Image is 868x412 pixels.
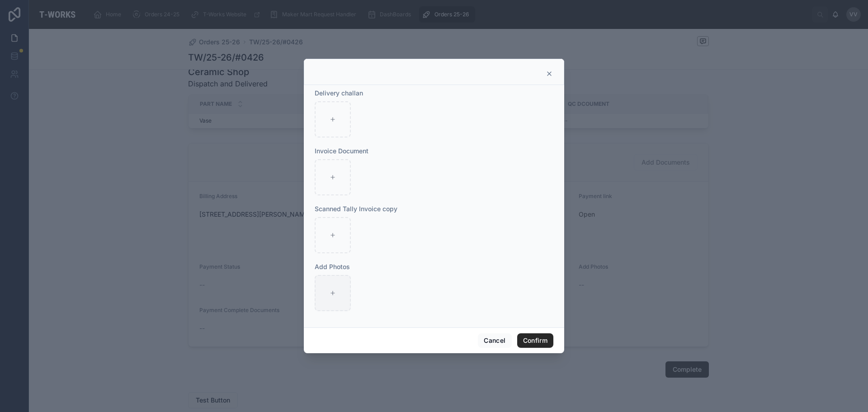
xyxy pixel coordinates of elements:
span: Delivery challan [315,89,363,97]
button: Cancel [478,333,511,348]
span: Add Photos [315,263,350,270]
span: Invoice Document [315,147,368,155]
button: Confirm [517,333,553,348]
span: Scanned Tally Invoice copy [315,205,397,213]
